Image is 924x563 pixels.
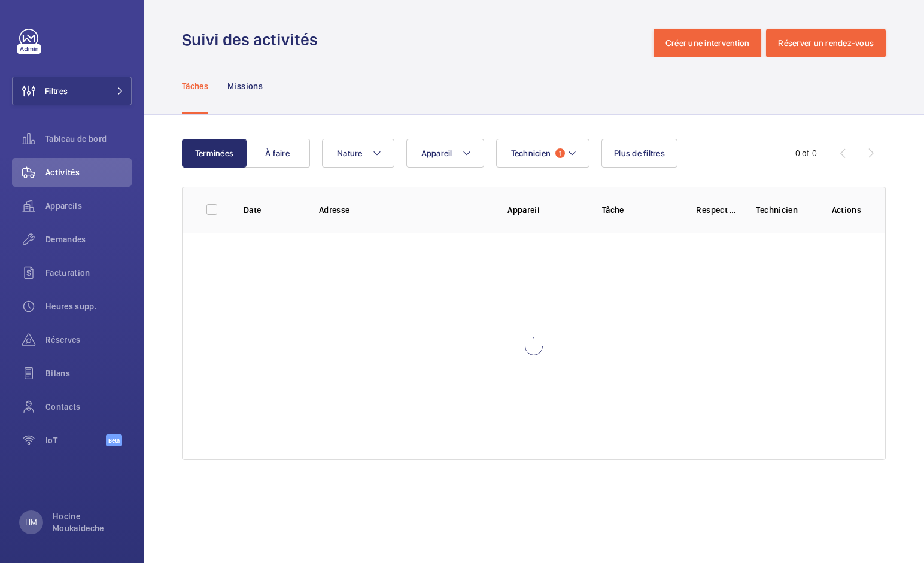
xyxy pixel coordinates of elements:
button: Créer une intervention [654,29,762,57]
h1: Suivi des activités [182,29,325,51]
span: Plus de filtres [614,148,665,158]
p: HM [25,516,37,528]
span: Nature [337,148,363,158]
p: Respect délai [696,204,737,216]
p: Date [244,204,300,216]
span: Heures supp. [45,300,132,312]
span: Réserves [45,334,132,346]
span: Technicien [511,148,551,158]
p: Tâches [182,80,208,92]
p: Missions [227,80,263,92]
span: Appareils [45,200,132,212]
button: Plus de filtres [601,139,677,168]
div: 0 of 0 [795,147,817,159]
button: Terminées [182,139,247,168]
p: Appareil [507,204,583,216]
button: Filtres [12,77,132,105]
p: Adresse [319,204,488,216]
span: Activités [45,166,132,178]
span: IoT [45,434,106,446]
span: Demandes [45,233,132,245]
span: Beta [106,434,122,446]
button: Appareil [406,139,484,168]
span: Tableau de bord [45,133,132,145]
span: Facturation [45,267,132,279]
span: 1 [555,148,565,158]
p: Actions [832,204,861,216]
p: Hocine Moukaideche [53,510,124,534]
button: Nature [322,139,394,168]
span: Contacts [45,401,132,413]
p: Tâche [602,204,677,216]
p: Technicien [756,204,812,216]
span: Filtres [45,85,68,97]
button: Technicien1 [496,139,590,168]
button: Réserver un rendez-vous [766,29,886,57]
span: Appareil [421,148,452,158]
span: Bilans [45,367,132,379]
button: À faire [245,139,310,168]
